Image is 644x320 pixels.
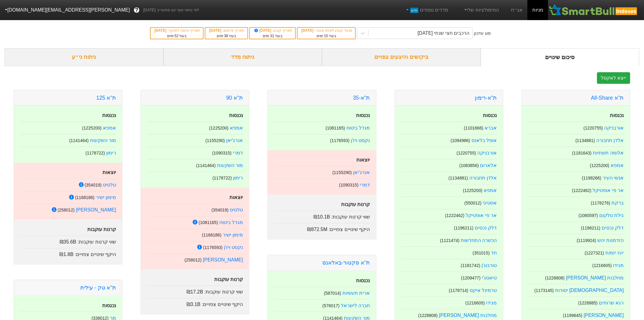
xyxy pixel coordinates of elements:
[147,298,243,308] div: היקף שינויים צפויים :
[96,95,116,101] a: ת''א 125
[478,150,497,155] a: אורבניקה
[356,278,370,283] strong: נכנסות
[103,170,116,175] strong: יוצאות
[301,33,352,39] div: בעוד ימים
[584,126,603,130] small: ( 1220755 )
[572,188,592,193] small: ( 1222462 )
[60,252,74,257] span: ₪1.8B
[102,303,116,308] strong: נכנסות
[449,288,468,293] small: ( 1178714 )
[208,28,244,33] div: תאריך פרסום :
[581,226,600,230] small: ( 1196211 )
[224,34,228,38] span: 38
[85,183,102,187] small: ( 354019 )
[482,275,497,280] a: טיאסג'י
[187,289,203,294] span: ₪17.2B
[611,163,624,168] a: אמפא
[103,182,116,187] a: טלסיס
[360,182,370,187] a: דמרי
[253,28,292,33] div: תאריך קובע :
[466,300,485,305] small: ( 1216605 )
[451,138,470,143] small: ( 1094986 )
[600,213,624,218] a: גילת טלקום
[593,150,624,155] a: אלומה תשתיות
[332,170,352,175] small: ( 1155290 )
[212,151,232,155] small: ( 1090315 )
[604,125,624,130] a: אורבניקה
[163,48,322,66] div: ניתוח מדד
[603,175,624,180] a: אנשי העיר
[475,95,497,101] a: ת''א-רימון
[463,188,483,193] small: ( 1225200 )
[591,201,611,205] small: ( 1178276 )
[590,163,610,168] small: ( 1225200 )
[147,286,243,296] div: שווי קרנות עוקבות :
[572,151,592,155] small: ( 1181643 )
[449,176,468,180] small: ( 1134881 )
[76,207,116,212] a: [PERSON_NAME]
[230,207,243,212] a: טלסיס
[87,227,116,232] strong: קרנות עוקבות
[212,208,229,212] small: ( 354019 )
[483,200,497,205] a: אסטיגי
[230,125,243,130] a: אמפא
[466,213,497,218] a: אר פי אופטיקל
[346,125,370,130] a: מגדל ביטוח
[584,313,624,318] a: [PERSON_NAME]
[330,138,350,143] small: ( 1176593 )
[322,260,370,266] a: ת''א סקטור-באלאנס
[461,4,502,16] a: הסימולציות שלי
[233,175,243,180] a: רימון
[482,263,497,268] a: טורבוג'ן
[224,245,243,250] a: נקסט ויז'ן
[353,170,370,175] a: אנרג'יאן
[326,126,345,130] small: ( 1081165 )
[274,211,370,221] div: שווי קרנות עוקבות :
[357,157,370,162] strong: יוצאות
[473,251,490,255] small: ( 351015 )
[203,257,243,262] a: [PERSON_NAME]
[461,263,480,268] small: ( 1181742 )
[106,150,116,155] a: רימון
[274,223,370,233] div: היקף שינויים צפויים :
[270,34,274,38] span: 31
[593,188,624,193] a: אר פי אופטיקל
[96,195,116,200] a: מימון ישיר
[599,300,624,305] a: רגא שרותים
[20,236,116,246] div: שווי קרנות עוקבות :
[454,226,474,230] small: ( 1196211 )
[58,208,75,212] small: ( 258012 )
[80,285,116,291] a: ת''א טק - עילית
[481,48,640,66] div: סיכום שינויים
[585,251,604,255] small: ( 1227321 )
[301,28,314,33] span: [DATE]
[143,7,199,13] span: לפי נתוני סוף יום מתאריך [DATE]
[471,138,497,143] a: אופל בלאנס
[196,163,216,168] small: ( 1141464 )
[606,250,624,255] a: יעז יזמות
[342,290,370,296] a: ארית תעשיות
[69,138,89,143] small: ( 1141464 )
[579,213,598,218] small: ( 1080597 )
[154,28,200,33] div: תאריך כניסה לתוקף :
[464,201,481,205] small: ( 550012 )
[597,72,630,84] button: ייצא לאקסל
[597,138,624,143] a: אלדן תחבורה
[464,126,484,130] small: ( 1101666 )
[457,151,476,155] small: ( 1220755 )
[351,138,370,143] a: נקסט ויז'ן
[233,150,243,155] a: דמרי
[341,202,370,207] strong: קרנות עוקבות
[534,288,554,293] small: ( 1173145 )
[593,263,612,268] small: ( 1216605 )
[212,176,232,180] small: ( 1178722 )
[174,34,178,38] span: 52
[187,302,201,307] span: ₪3.1B
[484,188,497,193] a: אמפא
[598,238,624,243] a: הזדמנות יהש
[577,238,596,243] small: ( 1119924 )
[480,163,497,168] a: אלארום
[205,138,225,143] small: ( 1155290 )
[102,113,116,118] strong: נכנסות
[135,6,138,14] span: ?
